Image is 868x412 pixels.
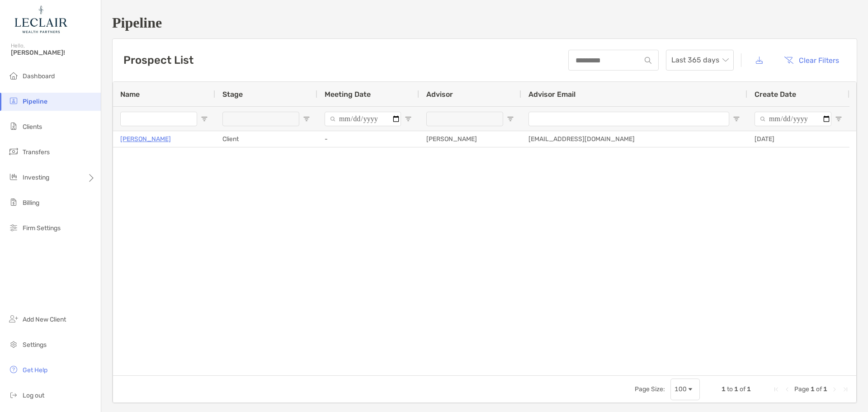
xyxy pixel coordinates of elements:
div: - [317,131,419,147]
span: Name [120,90,140,99]
span: of [740,385,745,393]
span: Meeting Date [325,90,371,99]
img: billing icon [8,197,19,208]
span: Clients [23,123,42,131]
input: Meeting Date Filter Input [325,112,401,126]
span: 1 [747,385,751,393]
h3: Prospect List [123,54,193,66]
div: Last Page [842,386,849,393]
button: Open Filter Menu [201,115,208,123]
img: clients icon [8,121,19,132]
span: Log out [23,392,44,399]
img: investing icon [8,171,19,182]
span: Stage [222,90,243,99]
span: Firm Settings [23,224,61,232]
span: Dashboard [23,72,55,80]
span: Page [794,385,809,393]
span: Pipeline [23,98,47,105]
span: Billing [23,199,39,207]
span: Transfers [23,148,50,156]
div: Page Size [670,379,700,400]
div: Page Size: [635,385,665,393]
span: Investing [23,174,49,181]
span: Get Help [23,366,47,374]
div: [DATE] [747,131,849,147]
span: [PERSON_NAME]! [11,49,95,57]
img: get-help icon [8,364,19,375]
button: Open Filter Menu [303,115,310,123]
span: of [816,385,822,393]
div: Next Page [831,386,838,393]
img: Zoe Logo [11,4,70,36]
span: Advisor [426,90,453,99]
span: to [727,385,733,393]
img: transfers icon [8,146,19,157]
img: input icon [645,57,651,64]
input: Create Date Filter Input [755,112,831,126]
span: Create Date [755,90,796,99]
a: [PERSON_NAME] [120,133,171,145]
span: Add New Client [23,316,66,323]
span: Last 365 days [671,50,728,70]
button: Open Filter Menu [733,115,740,123]
span: 1 [734,385,738,393]
div: Previous Page [783,386,791,393]
input: Name Filter Input [120,112,197,126]
div: Client [215,131,317,147]
button: Open Filter Menu [835,115,842,123]
div: [EMAIL_ADDRESS][DOMAIN_NAME] [521,131,747,147]
span: Advisor Email [528,90,576,99]
span: 1 [722,385,726,393]
img: firm-settings icon [8,222,19,233]
div: [PERSON_NAME] [419,131,521,147]
input: Advisor Email Filter Input [528,112,729,126]
span: Settings [23,341,47,349]
h1: Pipeline [112,14,857,31]
img: logout icon [8,389,19,400]
div: First Page [773,386,780,393]
img: add_new_client icon [8,313,19,324]
button: Clear Filters [777,50,846,70]
img: settings icon [8,339,19,350]
button: Open Filter Menu [405,115,412,123]
div: 100 [675,385,687,393]
span: 1 [823,385,827,393]
span: 1 [811,385,815,393]
img: dashboard icon [8,70,19,81]
button: Open Filter Menu [507,115,514,123]
img: pipeline icon [8,95,19,106]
